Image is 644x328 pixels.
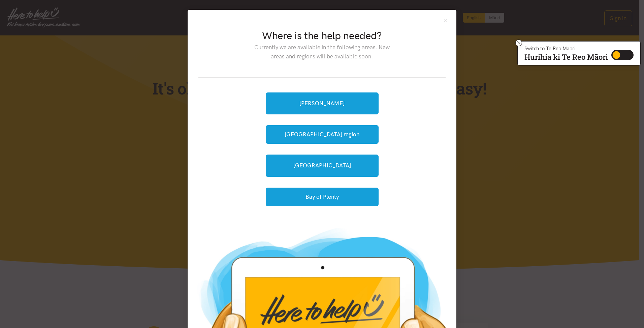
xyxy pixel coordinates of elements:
p: Hurihia ki Te Reo Māori [524,54,608,60]
a: [GEOGRAPHIC_DATA] [266,155,379,176]
button: Bay of Plenty [266,188,379,206]
h2: Where is the help needed? [249,29,395,43]
a: [PERSON_NAME] [266,92,379,114]
button: Close [443,18,448,24]
p: Switch to Te Reo Māori [524,47,608,51]
p: Currently we are available in the following areas. New areas and regions will be available soon. [249,43,395,61]
button: [GEOGRAPHIC_DATA] region [266,125,379,144]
